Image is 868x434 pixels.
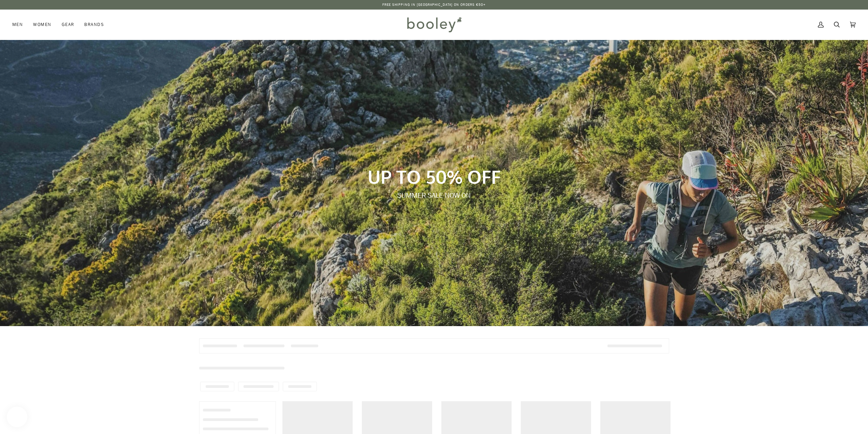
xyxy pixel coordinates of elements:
a: Gear [57,10,79,40]
a: Brands [79,10,109,40]
span: Men [12,21,23,28]
img: Booley [404,15,464,34]
a: Women [28,10,56,40]
a: Men [12,10,28,40]
p: Free Shipping in [GEOGRAPHIC_DATA] on Orders €50+ [382,2,486,8]
span: Women [33,21,51,28]
p: UP TO 50% OFF [166,165,702,188]
span: Gear [62,21,74,28]
iframe: Button to open loyalty program pop-up [7,407,27,427]
p: SUMMER SALE NOW ON [166,191,702,200]
span: Brands [84,21,104,28]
